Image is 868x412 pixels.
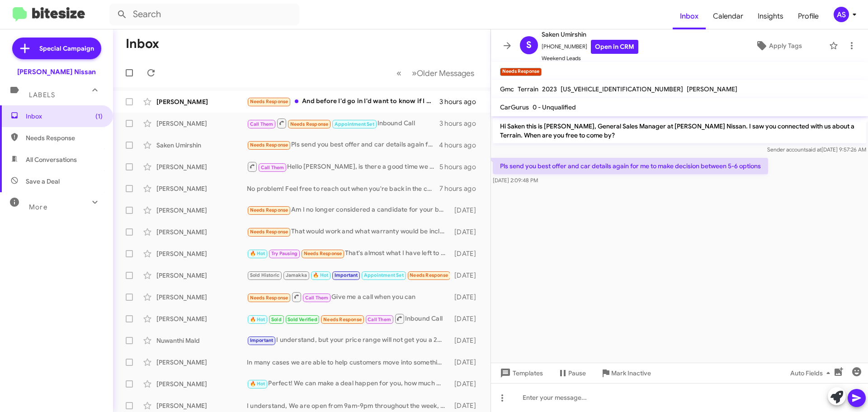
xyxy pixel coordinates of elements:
span: Needs Response [250,207,288,213]
div: [DATE] [450,379,483,388]
span: Sold Historic [250,272,280,278]
div: 4 hours ago [439,141,483,150]
span: Needs Response [323,317,362,322]
div: [DATE] [450,293,483,302]
a: Profile [791,3,826,29]
button: Pause [550,365,593,381]
div: I understand, but your price range will not get you a 2025 SV, if everybody has their S models ab... [247,335,450,346]
span: Appointment Set [364,272,404,278]
span: CarGurus [500,103,529,111]
div: [PERSON_NAME] [156,162,247,171]
button: Auto Fields [783,365,841,381]
span: Call Them [368,317,391,322]
p: Hi Saken this is [PERSON_NAME], General Sales Manager at [PERSON_NAME] Nissan. I saw you connecte... [493,118,866,143]
span: Call Them [261,165,284,170]
div: Hello [PERSON_NAME], is there a good time we can reach you [DATE] to see how we can help you trad... [247,161,439,172]
span: Auto Fields [790,365,834,381]
button: Previous [391,64,407,82]
div: AS [834,7,849,22]
span: [US_VEHICLE_IDENTIFICATION_NUMBER] [561,85,683,93]
div: [DATE] [450,249,483,258]
div: Inbound Call [247,118,439,129]
span: 🔥 Hot [250,251,265,256]
a: Inbox [673,3,706,29]
span: Call Them [250,121,274,127]
span: 🔥 Hot [250,381,265,387]
div: Saken Umirshin [156,141,247,150]
span: Needs Response [250,295,288,301]
div: Inbound Call [247,313,450,324]
button: Apply Tags [732,38,825,54]
div: [PERSON_NAME] [156,119,247,128]
span: Needs Response [250,229,288,235]
div: Perfect! We can make a deal happen for you, how much money down are you looking to put for this p... [247,379,450,389]
div: [PERSON_NAME] [156,97,247,106]
span: Jamakka [286,272,307,278]
span: Special Campaign [39,44,94,53]
div: Give me a call when you can [247,291,450,303]
div: [PERSON_NAME] [156,379,247,388]
div: [DATE] [450,227,483,237]
span: Appointment Set [335,121,374,127]
a: Open in CRM [591,40,638,54]
span: Inbox [26,112,103,121]
span: » [412,67,417,79]
span: S [526,38,532,52]
span: Labels [29,91,55,99]
div: [DATE] [450,401,483,410]
div: Yes sir My grandson needs a car and my co worker [247,270,450,280]
span: 2023 [542,85,557,93]
span: Needs Response [250,142,288,148]
span: [PHONE_NUMBER] [542,40,638,54]
input: Search [109,4,299,25]
a: Calendar [706,3,750,29]
div: [PERSON_NAME] [156,401,247,410]
div: 5 hours ago [439,162,483,171]
div: Pls send you best offer and car details again for me to make decision between 5-6 options [247,140,439,150]
div: [DATE] [450,358,483,367]
div: [PERSON_NAME] [156,271,247,280]
div: Am I no longer considered a candidate for your business? [247,205,450,215]
span: [DATE] 2:09:48 PM [493,177,538,184]
span: Pause [568,365,586,381]
span: Needs Response [26,133,103,142]
div: [DATE] [450,271,483,280]
span: Gmc [500,85,514,93]
span: More [29,203,47,211]
button: Templates [491,365,550,381]
div: [PERSON_NAME] [156,293,247,302]
span: 0 - Unqualified [533,103,576,111]
span: Needs Response [290,121,329,127]
button: Next [406,64,480,82]
div: 3 hours ago [439,119,483,128]
div: [DATE] [450,336,483,345]
span: Call Them [305,295,329,301]
span: Apply Tags [769,38,802,54]
div: I understand, We are open from 9am-9pm throughout the week, and from 9am-8pm [DATE]! Does this he... [247,401,450,410]
div: No problem! Feel free to reach out when you're back in the country. Looking forward to helping yo... [247,184,439,193]
span: Needs Response [250,99,288,104]
span: Needs Response [410,272,448,278]
small: Needs Response [500,68,542,76]
span: Saken Umirshin [542,29,638,40]
div: [DATE] [450,206,483,215]
a: Special Campaign [12,38,101,59]
div: [PERSON_NAME] Nissan [17,67,96,76]
button: Mark Inactive [593,365,658,381]
div: [PERSON_NAME] [156,227,247,237]
div: And before I'd go in I'd want to know if I could get the vehicle [247,96,439,107]
div: [DATE] [450,314,483,323]
div: In many cases we are able to help customers move into something newer with the same or even a low... [247,358,450,367]
span: Older Messages [417,68,474,78]
a: Insights [750,3,791,29]
div: 7 hours ago [439,184,483,193]
span: said at [806,146,821,153]
span: « [396,67,401,79]
span: Important [250,337,274,343]
span: All Conversations [26,155,77,164]
div: [PERSON_NAME] [156,358,247,367]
